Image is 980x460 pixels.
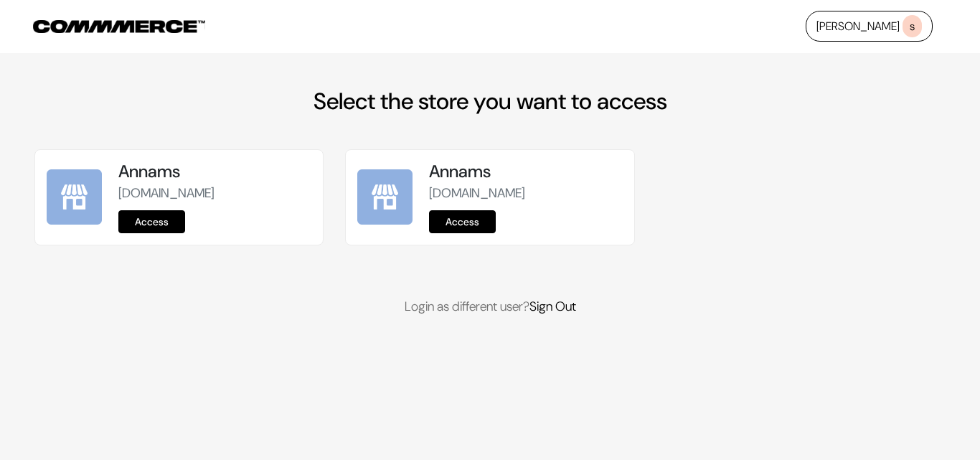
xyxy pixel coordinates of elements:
[903,15,922,37] span: s
[118,184,311,203] p: [DOMAIN_NAME]
[357,169,413,225] img: Annams
[806,11,933,42] a: [PERSON_NAME]s
[429,184,622,203] p: [DOMAIN_NAME]
[34,88,946,115] h2: Select the store you want to access
[47,169,102,225] img: Annams
[33,20,205,33] img: COMMMERCE
[118,210,185,233] a: Access
[34,297,946,316] p: Login as different user?
[118,161,311,182] h5: Annams
[529,298,576,315] a: Sign Out
[429,210,496,233] a: Access
[429,161,622,182] h5: Annams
